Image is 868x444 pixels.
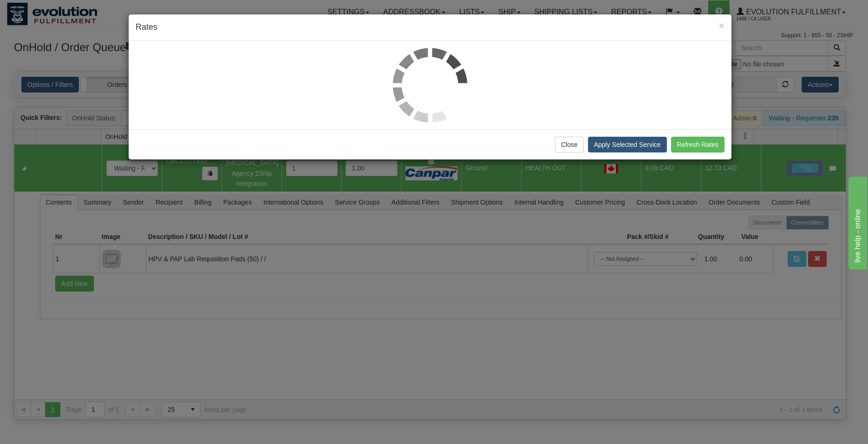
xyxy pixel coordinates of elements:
[719,20,724,30] button: Close
[671,137,724,152] button: Refresh Rates
[7,6,86,17] div: live help - online
[719,20,724,31] span: ×
[393,48,467,122] img: loader.gif
[555,137,584,152] button: Close
[847,174,867,269] iframe: chat widget
[136,21,724,33] h4: Rates
[588,137,667,152] button: Apply Selected Service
